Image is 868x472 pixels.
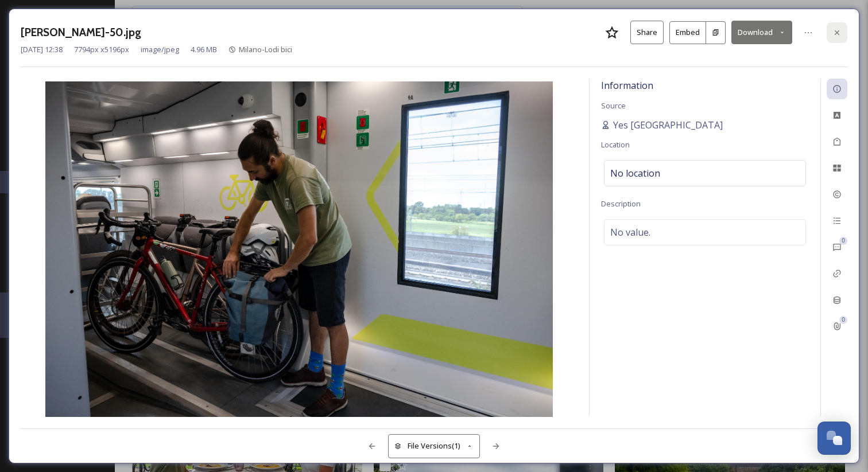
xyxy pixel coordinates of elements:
span: Milano-Lodi bici [239,44,292,54]
span: No location [610,166,660,180]
span: Description [601,198,641,209]
button: Embed [669,21,706,44]
div: 0 [839,316,847,324]
span: [DATE] 12:38 [21,44,63,55]
button: Open Chat [817,422,851,455]
span: Information [601,79,653,92]
span: Source [601,100,626,111]
span: Yes [GEOGRAPHIC_DATA] [613,118,723,132]
span: image/jpeg [141,44,179,55]
h3: [PERSON_NAME]-50.jpg [21,24,141,41]
div: 0 [839,237,847,245]
span: 7794 px x 5196 px [74,44,129,55]
span: 4.96 MB [191,44,217,55]
button: Download [731,21,792,44]
span: Location [601,139,630,150]
span: No value. [610,225,650,239]
img: Penni-50.jpg [21,81,578,419]
button: File Versions(1) [388,434,480,458]
button: Share [630,21,664,44]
